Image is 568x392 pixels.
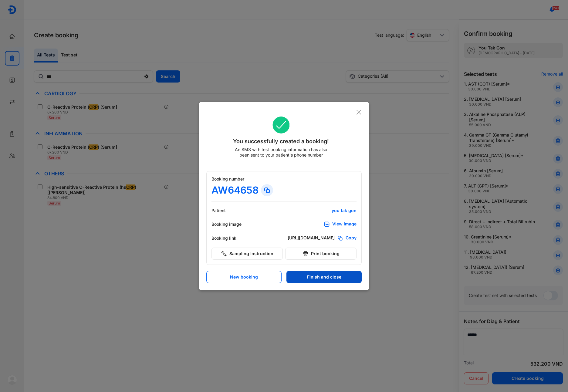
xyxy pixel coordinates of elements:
[284,208,357,213] div: you tak gon
[332,221,357,227] div: View image
[211,184,259,196] div: AW64658
[286,271,362,283] button: Finish and close
[346,235,357,241] span: Copy
[211,221,248,227] div: Booking image
[211,235,248,241] div: Booking link
[288,235,335,241] div: [URL][DOMAIN_NAME]
[211,248,283,260] button: Sampling Instruction
[233,147,329,158] div: An SMS with test booking information has also been sent to your patient's phone number
[211,208,248,213] div: Patient
[285,248,357,260] button: Print booking
[206,137,356,146] div: You successfully created a booking!
[211,176,357,182] div: Booking number
[206,271,282,283] button: New booking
